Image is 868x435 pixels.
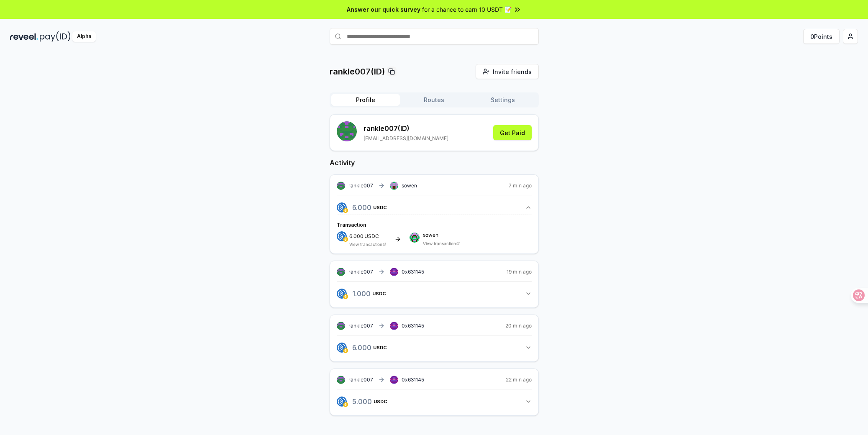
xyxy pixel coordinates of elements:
img: logo.png [343,294,348,299]
p: rankle007 (ID) [364,123,448,133]
span: rankle007 [348,322,373,329]
span: rankle007 [348,182,373,189]
img: logo.png [343,402,348,407]
span: USDC [364,234,379,239]
button: 6.000USDC [337,340,532,355]
h2: Activity [330,158,539,168]
button: 0Points [803,29,840,44]
a: View transaction [423,241,456,246]
img: logo.png [337,202,347,212]
span: USDC [372,291,386,296]
img: reveel_dark [10,31,38,42]
img: logo.png [343,237,348,242]
span: 0x631145 [402,376,424,383]
img: logo.png [337,289,347,299]
span: 19 min ago [507,269,532,275]
span: for a chance to earn 10 USDT 📝 [422,5,512,14]
span: USDC [374,399,387,404]
span: 0x631145 [402,322,424,329]
span: 0x631145 [402,269,424,275]
button: Routes [400,94,469,106]
span: rankle007 [348,376,373,383]
span: 22 min ago [506,376,532,383]
span: 6.000 [349,233,364,239]
img: logo.png [343,348,348,353]
div: 6.000USDC [337,215,532,247]
span: 7 min ago [509,182,532,189]
img: pay_id [40,31,71,42]
img: logo.png [337,397,347,407]
span: sowen [423,233,460,238]
span: Answer our quick survey [347,5,420,14]
button: 5.000USDC [337,394,532,409]
img: logo.png [337,231,347,241]
span: 20 min ago [505,322,532,329]
p: [EMAIL_ADDRESS][DOMAIN_NAME] [364,135,448,142]
button: 1.000USDC [337,287,532,301]
a: View transaction [349,242,382,247]
p: rankle007(ID) [330,66,385,77]
button: Profile [331,94,400,106]
button: Get Paid [493,125,532,140]
span: Invite friends [493,67,532,76]
span: rankle007 [348,269,373,275]
span: sowen [402,182,417,189]
img: logo.png [337,343,347,353]
div: Alpha [72,31,96,42]
span: Transaction [337,222,366,228]
button: Settings [469,94,537,106]
img: logo.png [343,208,348,213]
button: Invite friends [476,64,539,79]
button: 6.000USDC [337,200,532,215]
